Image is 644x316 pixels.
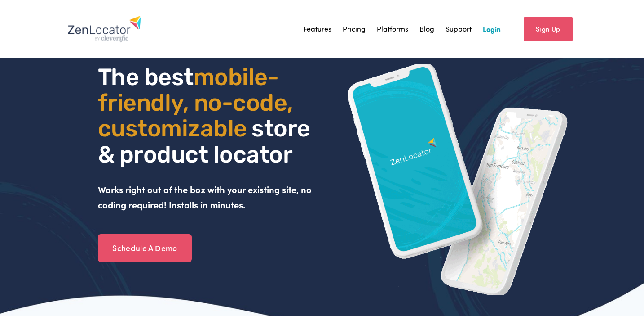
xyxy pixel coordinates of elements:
span: mobile- friendly, no-code, customizable [98,63,298,142]
span: store & product locator [98,114,315,168]
strong: Works right out of the box with your existing site, no coding required! Installs in minutes. [98,183,314,211]
a: Blog [419,22,434,36]
a: Support [446,22,472,36]
a: Pricing [343,22,366,36]
span: The best [98,63,194,91]
a: Login [483,22,501,36]
a: Platforms [377,22,408,36]
img: Zenlocator [67,15,141,42]
img: ZenLocator phone mockup gif [347,64,569,295]
a: Sign Up [524,17,573,41]
a: Features [304,22,331,36]
a: Schedule A Demo [98,234,192,262]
